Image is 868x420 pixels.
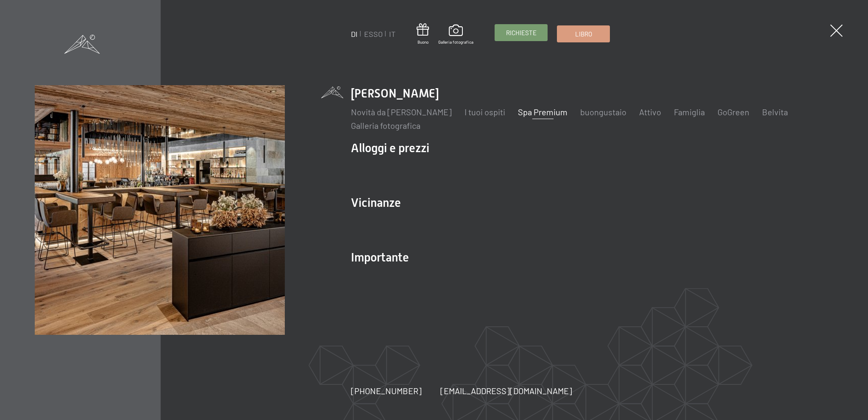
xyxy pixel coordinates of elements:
a: Galleria fotografica [351,120,420,131]
a: DI [351,29,358,39]
font: [PHONE_NUMBER] [351,386,422,396]
a: Novità da [PERSON_NAME] [351,107,452,117]
a: IT [389,29,395,39]
a: [PHONE_NUMBER] [351,385,422,397]
a: Libro [557,26,609,42]
a: Richieste [495,25,547,41]
a: Galleria fotografica [438,25,473,45]
a: [EMAIL_ADDRESS][DOMAIN_NAME] [440,385,572,397]
img: Una vacanza benessere in Alto Adige: 7.700 m² di spa, 10 saune [35,85,285,335]
a: Buono [417,23,429,45]
font: Galleria fotografica [438,39,473,45]
font: Buono [417,39,428,45]
font: Richieste [506,29,537,36]
a: buongustaio [580,107,626,117]
a: I tuoi ospiti [465,107,505,117]
a: GoGreen [718,107,749,117]
a: Famiglia [674,107,705,117]
a: ESSO [364,29,383,39]
a: Attivo [639,107,661,117]
a: Spa Premium [518,107,568,117]
a: Belvita [762,107,788,117]
font: Libro [575,30,592,38]
font: [EMAIL_ADDRESS][DOMAIN_NAME] [440,386,572,396]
